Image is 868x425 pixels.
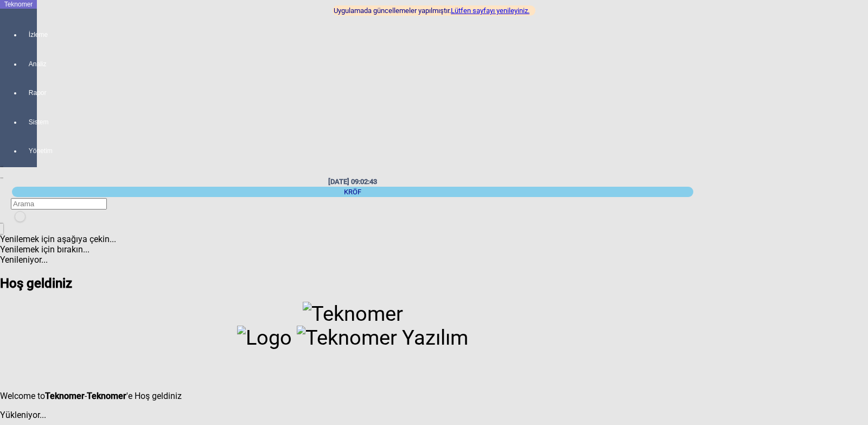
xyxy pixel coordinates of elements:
[333,5,535,16] div: Uygulamada güncellemeler yapılmıştır.
[12,187,693,197] div: KRÖF
[451,7,529,15] a: Lütfen sayfayı yenileyiniz.
[87,391,126,401] strong: Teknomer
[303,302,403,326] img: Teknomer
[29,147,30,155] span: Yönetim
[297,326,468,350] img: Teknomer Yazılım
[29,118,30,126] span: Sistem
[11,198,107,210] input: Arama
[29,60,30,68] span: Analiz
[29,88,30,97] span: Rapor
[29,30,30,39] span: İzleme
[45,391,85,401] strong: Teknomer
[237,326,292,350] img: Logo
